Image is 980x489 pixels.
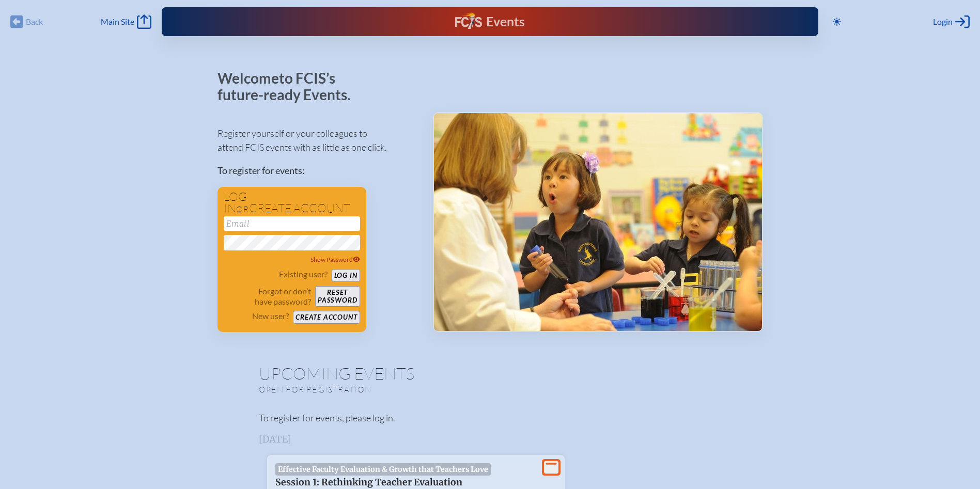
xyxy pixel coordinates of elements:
[279,269,328,279] p: Existing user?
[224,216,360,231] input: Email
[224,286,312,307] p: Forgot or don’t have password?
[332,269,360,282] button: Log in
[933,17,953,27] span: Login
[315,286,360,307] button: Resetpassword
[259,411,722,425] p: To register for events, please log in.
[259,434,722,445] h3: [DATE]
[259,384,532,395] p: Open for registration
[236,204,249,214] span: or
[275,477,462,488] span: Session 1: Rethinking Teacher Evaluation
[217,70,362,103] p: Welcome to FCIS’s future-ready Events.
[224,191,360,214] h1: Log in create account
[434,113,762,331] img: Events
[343,12,637,31] div: FCIS Events — Future ready
[252,311,289,321] p: New user?
[259,365,722,382] h1: Upcoming Events
[101,17,134,27] span: Main Site
[101,14,151,29] a: Main Site
[217,127,416,154] p: Register yourself or your colleagues to attend FCIS events with as little as one click.
[275,463,491,476] span: Effective Faculty Evaluation & Growth that Teachers Love
[293,311,360,324] button: Create account
[310,256,360,263] span: Show Password
[217,164,416,178] p: To register for events:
